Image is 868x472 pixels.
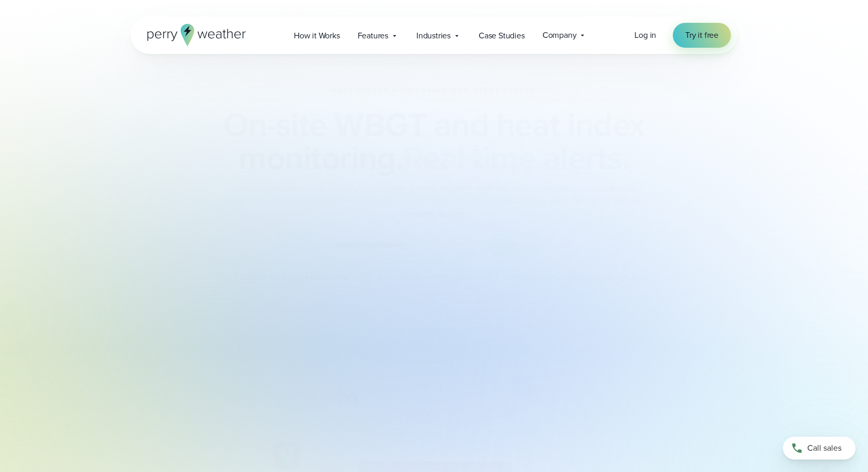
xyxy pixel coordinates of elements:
a: How it Works [285,25,349,46]
a: Call sales [783,437,856,460]
a: Try it free [673,23,731,48]
span: Case Studies [479,30,525,42]
span: Company [542,29,577,41]
span: Try it free [685,29,718,41]
span: Features [358,30,388,42]
span: Industries [416,30,451,42]
span: How it Works [294,30,340,42]
span: Call sales [807,442,842,454]
a: Case Studies [470,25,534,46]
a: Log in [634,29,656,41]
